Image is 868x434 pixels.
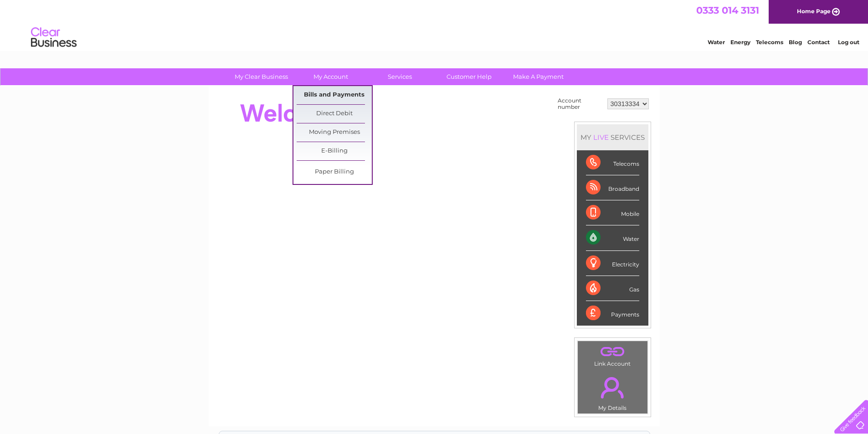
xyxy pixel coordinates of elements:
[577,369,648,414] td: My Details
[838,39,859,46] a: Log out
[586,251,639,276] div: Electricity
[297,123,372,142] a: Moving Premises
[293,68,368,85] a: My Account
[555,95,605,112] td: Account number
[586,301,639,326] div: Payments
[586,150,639,175] div: Telecoms
[577,124,648,150] div: MY SERVICES
[362,68,437,85] a: Services
[756,39,783,46] a: Telecoms
[580,372,645,403] a: .
[591,133,611,142] div: LIVE
[586,175,639,200] div: Broadband
[297,163,372,181] a: Paper Billing
[297,142,372,160] a: E-Billing
[501,68,576,85] a: Make A Payment
[297,105,372,123] a: Direct Debit
[586,200,639,225] div: Mobile
[224,68,299,85] a: My Clear Business
[297,86,372,104] a: Bills and Payments
[219,5,650,44] div: Clear Business is a trading name of Verastar Limited (registered in [GEOGRAPHIC_DATA] No. 3667643...
[577,341,648,369] td: Link Account
[807,39,830,46] a: Contact
[580,343,645,359] a: .
[789,39,802,46] a: Blog
[431,68,507,85] a: Customer Help
[586,276,639,301] div: Gas
[31,24,77,51] img: logo.png
[696,5,759,16] a: 0333 014 3131
[730,39,750,46] a: Energy
[586,225,639,250] div: Water
[708,39,725,46] a: Water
